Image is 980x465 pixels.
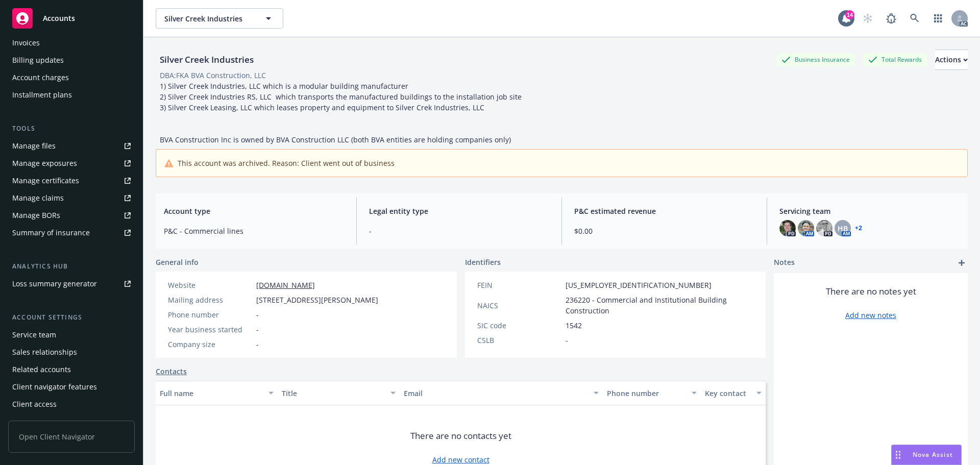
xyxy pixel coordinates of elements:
[12,396,57,412] div: Client access
[8,361,135,378] a: Related accounts
[160,388,262,399] div: Full name
[603,381,700,405] button: Phone number
[8,327,135,343] a: Service team
[256,339,259,350] span: -
[477,335,561,346] div: CSLB
[8,155,135,172] a: Manage exposures
[369,226,549,236] span: -
[816,220,832,236] img: photo
[12,190,64,206] div: Manage claims
[12,138,56,154] div: Manage files
[12,344,77,360] div: Sales relationships
[12,87,72,103] div: Installment plans
[863,53,927,66] div: Total Rewards
[164,13,253,24] span: Silver Creek Industries
[164,226,344,236] span: P&C - Commercial lines
[8,344,135,360] a: Sales relationships
[566,295,754,316] span: 236220 - Commercial and Institutional Building Construction
[400,381,603,405] button: Email
[8,35,135,51] a: Invoices
[12,35,40,51] div: Invoices
[8,421,135,453] span: Open Client Navigator
[404,388,587,399] div: Email
[826,285,916,298] span: There are no notes yet
[164,206,344,216] span: Account type
[12,327,56,343] div: Service team
[256,295,378,305] span: [STREET_ADDRESS][PERSON_NAME]
[701,381,766,405] button: Key contact
[160,81,524,144] span: 1) Silver Creek Industries, LLC which is a modular building manufacturer 2) Silver Creek Industri...
[256,324,259,335] span: -
[282,388,384,399] div: Title
[477,280,561,290] div: FEIN
[8,207,135,224] a: Manage BORs
[168,339,252,350] div: Company size
[776,53,855,66] div: Business Insurance
[256,280,315,290] a: [DOMAIN_NAME]
[935,50,968,69] div: Actions
[928,8,948,29] a: Switch app
[857,8,878,29] a: Start snowing
[8,69,135,86] a: Account charges
[904,8,925,29] a: Search
[955,257,968,269] a: add
[8,312,135,323] div: Account settings
[855,225,862,231] a: +2
[8,225,135,241] a: Summary of insurance
[410,430,511,442] span: There are no contacts yet
[8,4,135,33] a: Accounts
[278,381,400,405] button: Title
[156,381,278,405] button: Full name
[156,53,258,66] div: Silver Creek Industries
[607,388,685,399] div: Phone number
[574,226,754,236] span: $0.00
[881,8,901,29] a: Report a Bug
[477,320,561,331] div: SIC code
[12,379,97,395] div: Client navigator features
[779,220,796,236] img: photo
[8,173,135,189] a: Manage certificates
[838,223,848,234] span: HB
[168,295,252,305] div: Mailing address
[12,225,90,241] div: Summary of insurance
[8,52,135,68] a: Billing updates
[168,309,252,320] div: Phone number
[156,257,199,267] span: General info
[168,280,252,290] div: Website
[432,454,489,465] a: Add new contact
[845,310,896,321] a: Add new notes
[160,70,266,81] div: DBA: FKA BVA Construction, LLC
[566,335,568,346] span: -
[566,280,712,290] span: [US_EMPLOYER_IDENTIFICATION_NUMBER]
[574,206,754,216] span: P&C estimated revenue
[8,190,135,206] a: Manage claims
[156,366,187,377] a: Contacts
[12,155,77,172] div: Manage exposures
[8,276,135,292] a: Loss summary generator
[892,445,904,464] div: Drag to move
[256,309,259,320] span: -
[935,50,968,70] button: Actions
[178,158,395,168] span: This account was archived. Reason: Client went out of business
[798,220,814,236] img: photo
[8,124,135,134] div: Tools
[369,206,549,216] span: Legal entity type
[465,257,501,267] span: Identifiers
[705,388,750,399] div: Key contact
[845,10,854,19] div: 14
[8,379,135,395] a: Client navigator features
[891,445,962,465] button: Nova Assist
[8,396,135,412] a: Client access
[913,450,953,459] span: Nova Assist
[12,173,79,189] div: Manage certificates
[43,14,75,22] span: Accounts
[12,52,64,68] div: Billing updates
[12,207,60,224] div: Manage BORs
[779,206,960,216] span: Servicing team
[12,69,69,86] div: Account charges
[168,324,252,335] div: Year business started
[566,320,582,331] span: 1542
[8,138,135,154] a: Manage files
[774,257,795,269] span: Notes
